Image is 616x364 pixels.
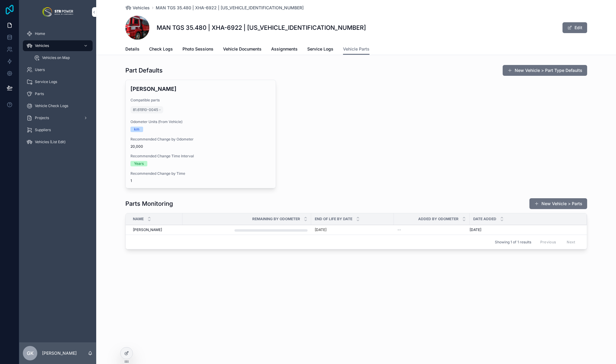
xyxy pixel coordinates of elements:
[343,44,369,55] a: Vehicle Parts
[271,44,298,56] a: Assignments
[134,161,144,166] div: Years
[470,227,481,232] span: [DATE]
[149,46,173,52] span: Check Logs
[35,67,45,72] span: Users
[27,350,34,357] span: GK
[149,44,173,56] a: Check Logs
[35,43,49,48] span: Vehicles
[35,79,57,84] span: Service Logs
[23,137,93,147] a: Vehicles (List Edit)
[133,5,150,11] span: Vehicles
[133,217,144,221] span: Name
[130,85,271,93] h4: [PERSON_NAME]
[23,76,93,87] a: Service Logs
[35,128,51,132] span: Suppliers
[315,227,390,232] a: [DATE]
[130,144,271,149] span: 20,000
[35,140,66,144] span: Vehicles (List Edit)
[343,46,369,52] span: Vehicle Parts
[35,91,44,96] span: Parts
[418,217,458,221] span: Added by Odometer
[307,46,333,52] span: Service Logs
[223,44,262,56] a: Vehicle Documents
[271,46,298,52] span: Assignments
[156,5,304,11] a: MAN TGS 35.480 | XHA-6922 | [US_VEHICLE_IDENTIFICATION_NUMBER]
[125,44,139,56] a: Details
[130,137,271,142] span: Recommended Change by Odometer
[473,217,496,221] span: Date added
[125,5,150,11] a: Vehicles
[470,227,580,232] a: [DATE]
[495,240,531,245] span: Showing 1 of 1 results
[315,227,326,232] p: [DATE]
[133,227,179,232] a: [PERSON_NAME]
[23,125,93,135] a: Suppliers
[30,52,93,63] a: Vehicles on Map
[130,178,271,183] span: 1
[252,217,300,221] span: Remaining by Odometer
[130,98,271,103] span: Compatible parts
[529,198,587,209] button: New Vehicle > Parts
[182,46,213,52] span: Photo Sessions
[134,127,139,132] div: km
[23,28,93,39] a: Home
[315,217,352,221] span: End of Life by Date
[125,199,173,208] h1: Parts Monitoring
[42,350,77,356] p: [PERSON_NAME]
[125,80,276,188] a: [PERSON_NAME]Compatible parts81.61910-0045 -Odometer Units (from Vehicle)kmRecommended Change by ...
[503,65,587,76] button: New Vehicle > Part Type Defaults
[133,107,161,112] span: 81.61910-0045 -
[42,55,70,60] span: Vehicles on Map
[42,7,73,17] img: App logo
[23,100,93,111] a: Vehicle Check Logs
[397,227,401,232] span: --
[125,46,139,52] span: Details
[23,64,93,75] a: Users
[130,171,271,176] span: Recommended Change by Time
[35,103,68,108] span: Vehicle Check Logs
[130,119,271,124] span: Odometer Units (from Vehicle)
[157,23,366,32] h1: MAN TGS 35.480 | XHA-6922 | [US_VEHICLE_IDENTIFICATION_NUMBER]
[182,44,213,56] a: Photo Sessions
[19,24,96,155] div: scrollable content
[130,154,271,159] span: Recommended Change Time Interval
[23,113,93,123] a: Projects
[35,116,49,120] span: Projects
[23,40,93,51] a: Vehicles
[35,31,45,36] span: Home
[562,22,587,33] button: Edit
[223,46,262,52] span: Vehicle Documents
[130,106,163,113] a: 81.61910-0045 -
[307,44,333,56] a: Service Logs
[397,227,466,232] a: --
[133,227,162,232] span: [PERSON_NAME]
[125,66,163,75] h1: Part Defaults
[23,88,93,99] a: Parts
